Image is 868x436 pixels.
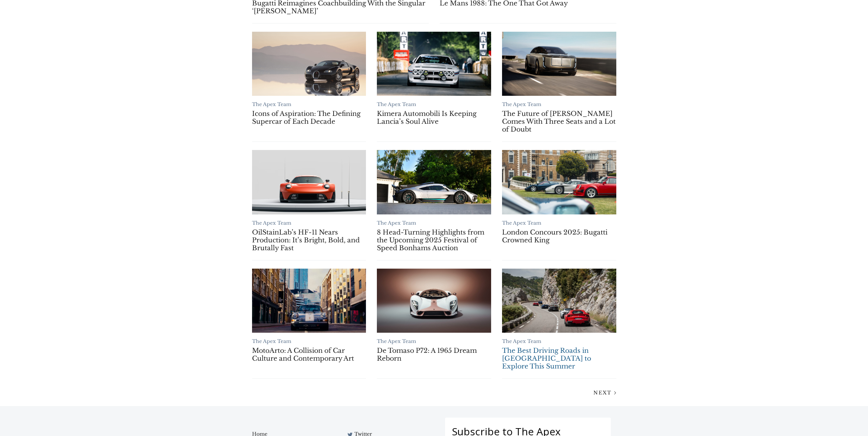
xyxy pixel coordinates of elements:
a: De Tomaso P72: A 1965 Dream Reborn [377,347,491,362]
a: The Best Driving Roads in Europe to Explore This Summer [502,269,616,333]
a: The Apex Team [502,101,541,107]
a: Kimera Automobili Is Keeping Lancia’s Soul Alive [377,32,491,96]
a: OilStainLab’s HF-11 Nears Production: It’s Bright, Bold, and Brutally Fast [252,150,366,214]
a: Kimera Automobili Is Keeping Lancia’s Soul Alive [377,110,491,125]
span: Next [593,390,612,396]
a: The Apex Team [252,338,291,344]
a: Next [588,389,616,396]
a: London Concours 2025: Bugatti Crowned King [502,150,616,214]
a: The Apex Team [252,220,291,226]
a: The Best Driving Roads in [GEOGRAPHIC_DATA] to Explore This Summer [502,347,616,370]
a: The Apex Team [377,101,416,107]
a: Icons of Aspiration: The Defining Supercar of Each Decade [252,110,366,125]
a: The Apex Team [252,101,291,107]
a: MotoArto: A Collision of Car Culture and Contemporary Art [252,269,366,333]
a: London Concours 2025: Bugatti Crowned King [502,228,616,244]
a: OilStainLab’s HF-11 Nears Production: It’s Bright, Bold, and Brutally Fast [252,228,366,252]
a: Icons of Aspiration: The Defining Supercar of Each Decade [252,32,366,96]
a: 8 Head-Turning Highlights from the Upcoming 2025 Festival of Speed Bonhams Auction [377,228,491,252]
a: The Apex Team [502,220,541,226]
a: The Future of Bentley Comes With Three Seats and a Lot of Doubt [502,32,616,96]
a: MotoArto: A Collision of Car Culture and Contemporary Art [252,347,366,362]
a: The Future of [PERSON_NAME] Comes With Three Seats and a Lot of Doubt [502,110,616,133]
a: The Apex Team [377,338,416,344]
a: De Tomaso P72: A 1965 Dream Reborn [377,269,491,333]
a: The Apex Team [502,338,541,344]
a: 8 Head-Turning Highlights from the Upcoming 2025 Festival of Speed Bonhams Auction [377,150,491,214]
a: The Apex Team [377,220,416,226]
